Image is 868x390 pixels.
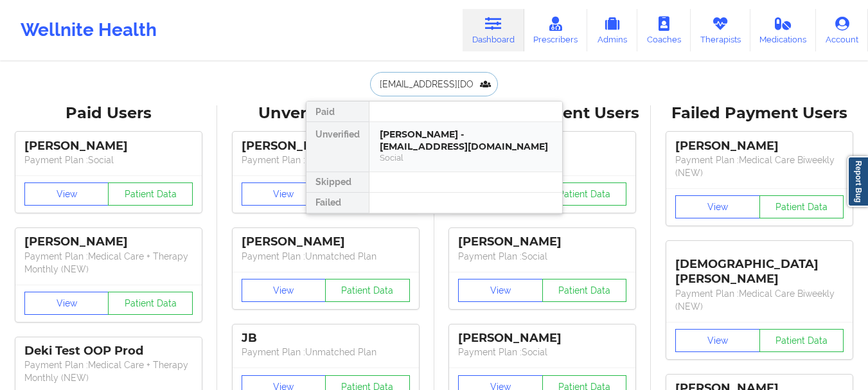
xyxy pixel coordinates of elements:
[108,292,193,315] button: Patient Data
[24,359,193,384] p: Payment Plan : Medical Care + Therapy Monthly (NEW)
[306,122,369,172] div: Unverified
[242,250,410,263] p: Payment Plan : Unmatched Plan
[242,331,410,346] div: JB
[242,154,410,166] p: Payment Plan : Unmatched Plan
[380,152,552,163] div: Social
[242,139,410,154] div: [PERSON_NAME]
[675,287,844,313] p: Payment Plan : Medical Care Biweekly (NEW)
[242,346,410,359] p: Payment Plan : Unmatched Plan
[24,235,193,249] div: [PERSON_NAME]
[242,182,326,206] button: View
[587,9,637,51] a: Admins
[24,344,193,359] div: Deki Test OOP Prod
[750,9,817,51] a: Medications
[242,279,326,302] button: View
[9,103,208,123] div: Paid Users
[847,156,868,207] a: Report Bug
[542,182,627,206] button: Patient Data
[24,154,193,166] p: Payment Plan : Social
[325,279,410,302] button: Patient Data
[675,329,760,352] button: View
[242,235,410,249] div: [PERSON_NAME]
[759,329,844,352] button: Patient Data
[463,9,524,51] a: Dashboard
[675,139,844,154] div: [PERSON_NAME]
[816,9,868,51] a: Account
[306,172,369,193] div: Skipped
[637,9,691,51] a: Coaches
[306,102,369,122] div: Paid
[226,103,425,123] div: Unverified Users
[542,279,627,302] button: Patient Data
[458,250,626,263] p: Payment Plan : Social
[24,250,193,276] p: Payment Plan : Medical Care + Therapy Monthly (NEW)
[458,279,543,302] button: View
[24,139,193,154] div: [PERSON_NAME]
[458,346,626,359] p: Payment Plan : Social
[458,331,626,346] div: [PERSON_NAME]
[675,195,760,218] button: View
[458,235,626,249] div: [PERSON_NAME]
[691,9,750,51] a: Therapists
[675,154,844,179] p: Payment Plan : Medical Care Biweekly (NEW)
[24,292,109,315] button: View
[108,182,193,206] button: Patient Data
[759,195,844,218] button: Patient Data
[380,129,552,152] div: [PERSON_NAME] - [EMAIL_ADDRESS][DOMAIN_NAME]
[24,182,109,206] button: View
[675,247,844,287] div: [DEMOGRAPHIC_DATA][PERSON_NAME]
[524,9,588,51] a: Prescribers
[660,103,859,123] div: Failed Payment Users
[306,193,369,213] div: Failed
